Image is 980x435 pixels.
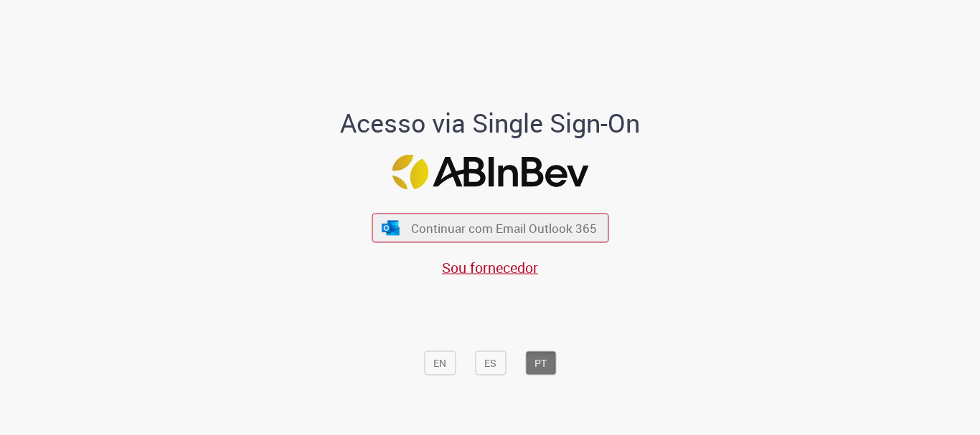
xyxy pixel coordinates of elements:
img: Logo ABInBev [392,155,588,190]
button: ícone Azure/Microsoft 360 Continuar com Email Outlook 365 [372,214,608,243]
button: PT [525,351,556,376]
button: ES [475,351,506,376]
button: EN [424,351,456,376]
a: Sou fornecedor [442,258,538,277]
img: ícone Azure/Microsoft 360 [381,220,401,235]
h1: Acesso via Single Sign-On [291,109,689,138]
span: Continuar com Email Outlook 365 [411,220,597,236]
